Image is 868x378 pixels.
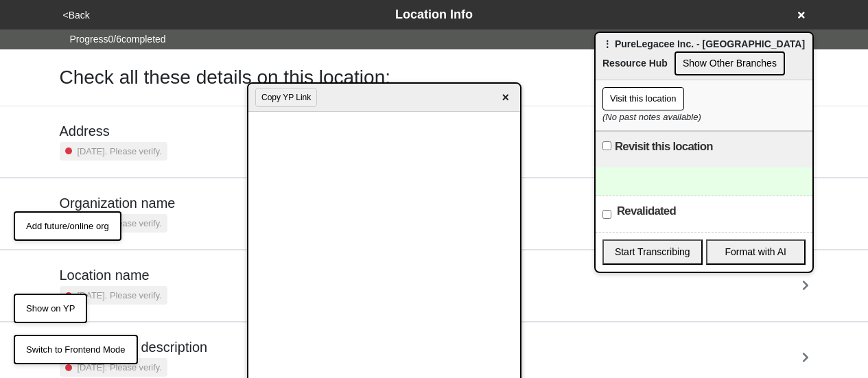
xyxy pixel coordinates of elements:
[78,289,162,302] small: [DATE]. Please verify.
[602,239,703,265] button: Start Transcribing
[602,87,684,110] button: Visit this location
[497,88,513,107] span: ×
[255,88,317,107] button: Copy YP Link
[78,361,162,374] small: [DATE]. Please verify.
[59,8,94,23] button: <Back
[615,139,713,155] label: Revisit this location
[14,294,87,324] button: Show on YP
[60,123,167,139] h5: Address
[14,335,138,365] button: Switch to Frontend Mode
[60,66,391,89] h1: Check all these details on this location:
[78,145,162,158] small: [DATE]. Please verify.
[675,51,785,75] button: Show Other Branches
[395,8,473,21] span: Location Info
[706,239,806,265] button: Format with AI
[70,32,166,47] span: Progress 0 / 6 completed
[602,38,805,69] span: ⋮ PureLegacee Inc. - [GEOGRAPHIC_DATA] Resource Hub
[602,112,701,122] i: (No past notes available)
[617,203,676,220] label: Revalidated
[60,195,176,211] h5: Organization name
[60,267,167,283] h5: Location name
[14,211,121,241] button: Add future/online org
